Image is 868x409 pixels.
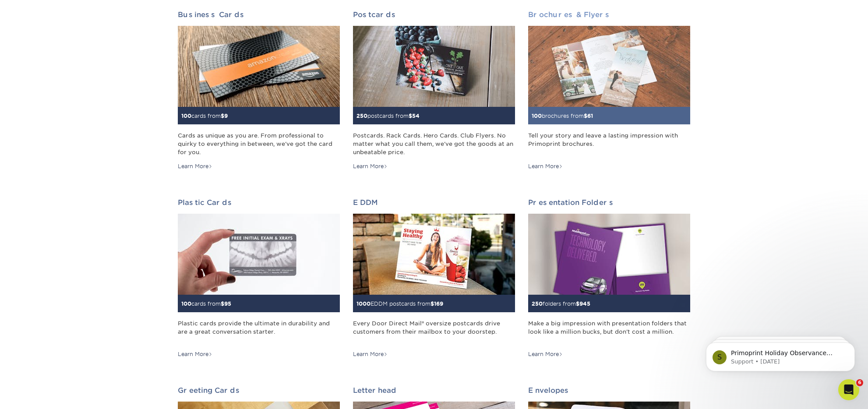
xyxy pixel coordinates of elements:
[532,113,542,119] span: 100
[221,300,224,307] span: $
[532,113,593,119] small: brochures from
[178,11,340,170] a: Business Cards 100cards from$9 Cards as unique as you are. From professional to quirky to everyth...
[178,350,212,358] div: Learn More
[181,300,231,307] small: cards from
[353,350,388,358] div: Learn More
[178,131,340,156] div: Cards as unique as you are. From professional to quirky to everything in between, we've got the c...
[353,11,515,170] a: Postcards 250postcards from$54 Postcards. Rack Cards. Hero Cards. Club Flyers. No matter what you...
[178,386,340,395] h2: Greeting Cards
[412,113,420,119] span: 54
[528,214,690,295] img: Presentation Folders
[434,300,443,307] span: 169
[584,113,587,119] span: $
[353,162,388,170] div: Learn More
[528,11,690,19] h2: Brochures & Flyers
[528,386,690,395] h2: Envelopes
[356,300,370,307] span: 1000
[353,319,515,344] div: Every Door Direct Mail® oversize postcards drive customers from their mailbox to your doorstep.
[576,300,579,307] span: $
[353,386,515,395] h2: Letterhead
[856,379,863,386] span: 6
[528,162,563,170] div: Learn More
[587,113,593,119] span: 61
[181,113,228,119] small: cards from
[353,26,515,107] img: Postcards
[528,198,690,207] h2: Presentation Folders
[181,300,191,307] span: 100
[178,198,340,207] h2: Plastic Cards
[353,11,515,19] h2: Postcards
[178,214,340,295] img: Plastic Cards
[224,113,228,119] span: 9
[528,198,690,358] a: Presentation Folders 250folders from$945 Make a big impression with presentation folders that loo...
[430,300,434,307] span: $
[178,319,340,344] div: Plastic cards provide the ultimate in durability and are a great conversation starter.
[532,300,543,307] span: 250
[178,198,340,358] a: Plastic Cards 100cards from$95 Plastic cards provide the ultimate in durability and are a great c...
[221,113,224,119] span: $
[181,113,191,119] span: 100
[353,198,515,358] a: EDDM 1000EDDM postcards from$169 Every Door Direct Mail® oversize postcards drive customers from ...
[178,26,340,107] img: Business Cards
[353,131,515,156] div: Postcards. Rack Cards. Hero Cards. Club Flyers. No matter what you call them, we've got the goods...
[528,26,690,107] img: Brochures & Flyers
[356,113,367,119] span: 250
[528,319,690,344] div: Make a big impression with presentation folders that look like a million bucks, but don't cost a ...
[356,300,443,307] small: EDDM postcards from
[353,214,515,295] img: EDDM
[224,300,231,307] span: 95
[579,300,590,307] span: 945
[693,324,868,385] iframe: Intercom notifications message
[353,198,515,207] h2: EDDM
[178,11,340,19] h2: Business Cards
[838,379,859,400] iframe: Intercom live chat
[178,162,212,170] div: Learn More
[528,350,563,358] div: Learn More
[532,300,590,307] small: folders from
[356,113,420,119] small: postcards from
[528,11,690,170] a: Brochures & Flyers 100brochures from$61 Tell your story and leave a lasting impression with Primo...
[528,131,690,156] div: Tell your story and leave a lasting impression with Primoprint brochures.
[409,113,412,119] span: $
